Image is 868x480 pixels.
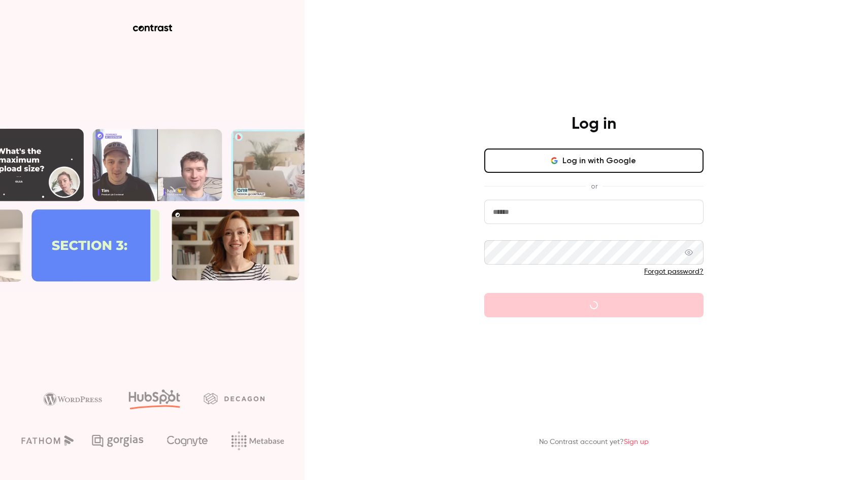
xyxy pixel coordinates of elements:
span: or [586,181,603,192]
a: Forgot password? [644,268,704,275]
img: decagon [204,393,264,404]
button: Log in with Google [484,149,704,173]
h4: Log in [572,114,616,134]
p: No Contrast account yet? [539,437,649,448]
a: Sign up [624,438,649,446]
